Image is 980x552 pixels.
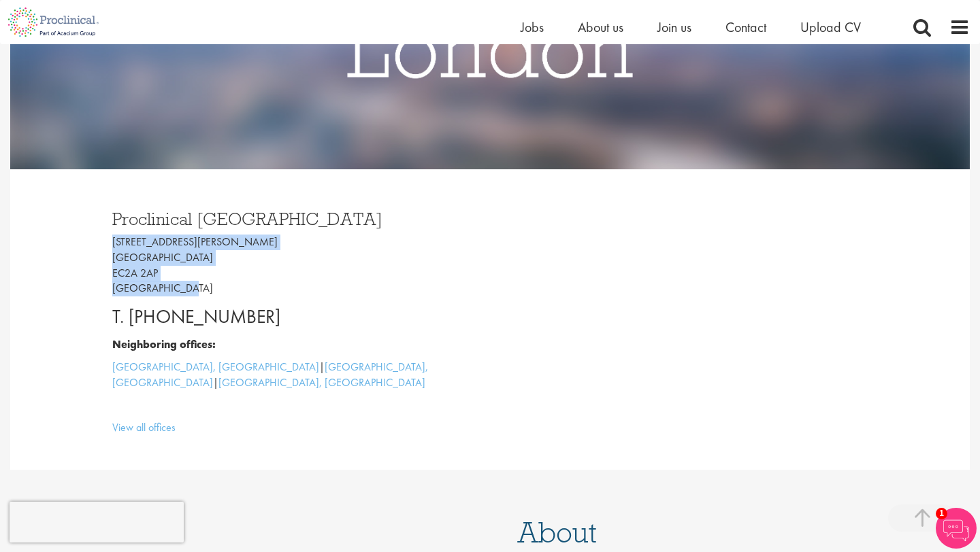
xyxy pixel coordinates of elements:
iframe: reCAPTCHA [10,502,184,542]
img: Chatbot [936,508,977,549]
a: [GEOGRAPHIC_DATA], [GEOGRAPHIC_DATA] [112,360,319,374]
p: | | [112,360,480,391]
b: Neighboring offices: [112,337,216,351]
a: [GEOGRAPHIC_DATA], [GEOGRAPHIC_DATA] [218,375,425,390]
h3: Proclinical [GEOGRAPHIC_DATA] [112,210,480,228]
span: 1 [936,508,947,519]
a: View all offices [112,420,176,434]
p: [STREET_ADDRESS][PERSON_NAME] [GEOGRAPHIC_DATA] EC2A 2AP [GEOGRAPHIC_DATA] [112,235,480,296]
a: Contact [725,18,766,36]
a: Upload CV [800,18,861,36]
p: T. [PHONE_NUMBER] [112,303,480,330]
a: Jobs [521,18,544,36]
a: Join us [657,18,691,36]
a: [GEOGRAPHIC_DATA], [GEOGRAPHIC_DATA] [112,360,428,390]
a: About us [578,18,623,36]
